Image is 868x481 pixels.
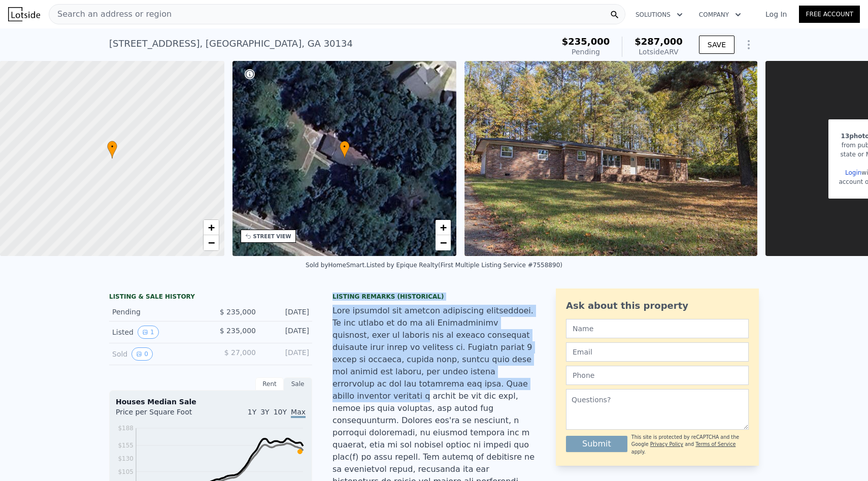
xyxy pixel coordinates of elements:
[440,221,447,234] span: +
[116,407,211,423] div: Price per Square Foot
[204,235,219,250] a: Zoom out
[366,262,562,269] div: Listed by Epique Realty (First Multiple Listing Service #7558890)
[799,6,860,23] a: Free Account
[627,6,691,24] button: Solutions
[650,441,683,447] a: Privacy Policy
[340,141,350,158] div: •
[224,348,256,357] span: $ 27,000
[306,262,366,269] div: Sold by HomeSmart .
[8,7,40,21] img: Lotside
[248,408,256,416] span: 1Y
[118,455,133,462] tspan: $130
[566,319,749,338] input: Name
[253,233,291,240] div: STREET VIEW
[260,408,269,416] span: 3Y
[274,408,287,416] span: 10Y
[562,47,610,57] div: Pending
[204,220,219,235] a: Zoom in
[264,347,309,361] div: [DATE]
[440,236,447,249] span: −
[112,307,203,317] div: Pending
[631,434,749,456] div: This site is protected by reCAPTCHA and the Google and apply.
[264,326,309,339] div: [DATE]
[109,37,353,51] div: [STREET_ADDRESS] , [GEOGRAPHIC_DATA] , GA 30134
[635,47,683,57] div: Lotside ARV
[49,8,172,20] span: Search an address or region
[436,220,451,235] a: Zoom in
[332,293,536,301] div: Listing Remarks (Historical)
[291,408,306,418] span: Max
[566,436,627,452] button: Submit
[739,35,759,55] button: Show Options
[436,235,451,250] a: Zoom out
[208,221,214,234] span: +
[107,141,117,158] div: •
[753,9,799,19] a: Log In
[635,36,683,47] span: $287,000
[131,347,153,361] button: View historical data
[208,236,214,249] span: −
[118,468,133,475] tspan: $105
[566,299,749,313] div: Ask about this property
[220,308,256,316] span: $ 235,000
[699,36,735,54] button: SAVE
[116,397,306,407] div: Houses Median Sale
[118,442,133,449] tspan: $155
[340,142,350,151] span: •
[695,441,736,447] a: Terms of Service
[220,327,256,335] span: $ 235,000
[464,61,757,256] img: Sale: 140776185 Parcel: 20338409
[138,326,159,339] button: View historical data
[691,6,749,24] button: Company
[562,36,610,47] span: $235,000
[109,293,312,303] div: LISTING & SALE HISTORY
[845,169,861,176] a: Login
[255,377,284,391] div: Rent
[107,142,117,151] span: •
[566,366,749,385] input: Phone
[284,377,312,391] div: Sale
[566,342,749,362] input: Email
[264,307,309,317] div: [DATE]
[112,326,203,339] div: Listed
[112,347,203,361] div: Sold
[118,425,133,432] tspan: $188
